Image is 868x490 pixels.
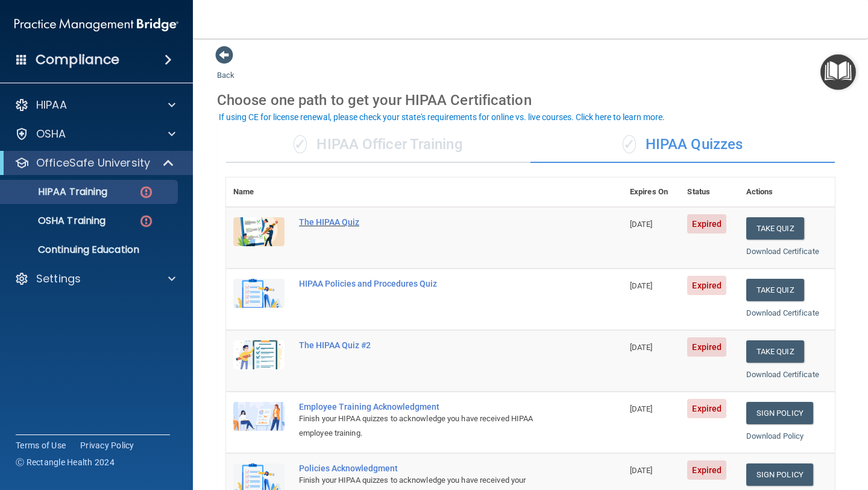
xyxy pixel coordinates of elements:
span: [DATE] [630,220,653,229]
th: Name [226,177,292,207]
a: Sign Policy [746,402,813,424]
span: Expired [687,214,726,234]
a: Terms of Use [16,439,66,451]
p: Continuing Education [8,244,172,256]
div: Policies Acknowledgment [299,463,562,473]
button: Take Quiz [746,217,804,240]
div: Choose one path to get your HIPAA Certification [217,83,844,118]
div: The HIPAA Quiz [299,217,562,227]
span: ✓ [623,135,636,153]
div: Employee Training Acknowledgment [299,402,562,412]
a: Download Certificate [746,370,819,379]
span: Ⓒ Rectangle Health 2024 [16,456,115,468]
a: Sign Policy [746,463,813,486]
th: Actions [739,177,835,207]
span: ✓ [294,135,307,153]
a: Download Certificate [746,247,819,256]
span: Expired [687,337,726,357]
button: Take Quiz [746,340,804,363]
div: Finish your HIPAA quizzes to acknowledge you have received HIPAA employee training. [299,412,562,441]
img: danger-circle.6113f641.png [139,214,154,229]
p: HIPAA [36,98,67,112]
span: Expired [687,399,726,418]
img: danger-circle.6113f641.png [139,185,154,200]
div: HIPAA Officer Training [226,127,530,163]
p: OfficeSafe University [36,156,150,170]
a: Download Certificate [746,308,819,317]
p: HIPAA Training [8,186,107,198]
button: If using CE for license renewal, please check your state's requirements for online vs. live cours... [217,111,667,123]
span: [DATE] [630,343,653,352]
button: Take Quiz [746,279,804,301]
a: Privacy Policy [80,439,134,451]
p: OSHA Training [8,215,105,227]
div: HIPAA Policies and Procedures Quiz [299,279,562,288]
h4: Compliance [36,51,119,68]
a: Settings [14,272,175,286]
span: [DATE] [630,466,653,475]
button: Open Resource Center [820,54,856,90]
p: OSHA [36,127,66,141]
p: Settings [36,272,81,286]
span: [DATE] [630,404,653,413]
a: Back [217,56,234,80]
div: If using CE for license renewal, please check your state's requirements for online vs. live cours... [219,113,665,121]
div: HIPAA Quizzes [530,127,835,163]
a: Download Policy [746,431,804,441]
a: HIPAA [14,98,175,112]
div: The HIPAA Quiz #2 [299,340,562,350]
span: [DATE] [630,281,653,290]
th: Expires On [623,177,681,207]
span: Expired [687,460,726,480]
span: Expired [687,276,726,295]
a: OSHA [14,127,175,141]
a: OfficeSafe University [14,156,175,170]
th: Status [680,177,738,207]
img: PMB logo [14,13,178,37]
